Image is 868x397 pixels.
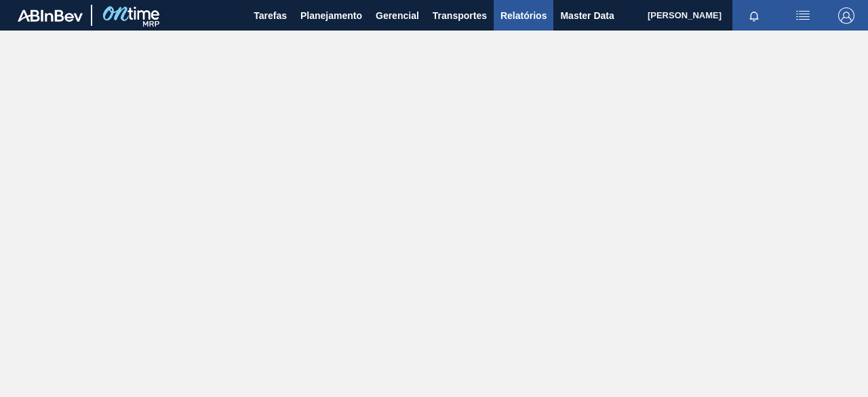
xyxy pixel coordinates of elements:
span: Relatórios [500,7,547,24]
span: Gerencial [376,7,419,24]
img: TNhmsLtSVTkK8tSr43FrP2fwEKptu5GPRR3wAAAABJRU5ErkJggg== [18,10,83,22]
span: Planejamento [300,7,362,24]
span: Tarefas [254,7,287,24]
span: Master Data [560,7,614,24]
img: Logout [838,7,854,24]
img: userActions [795,7,811,24]
span: Transportes [433,7,487,24]
button: Notificações [732,6,776,25]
